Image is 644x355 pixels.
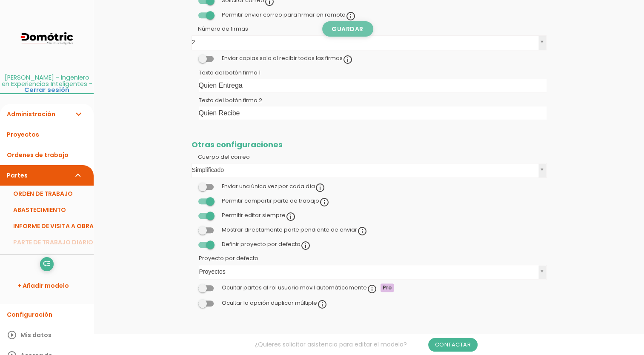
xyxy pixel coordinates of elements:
i: info_outline [367,284,377,294]
label: Permitir compartir parte de trabajo [222,197,329,204]
label: Proyecto por defecto [199,255,258,262]
i: play_circle_outline [7,325,17,345]
a: Proyectos [199,265,546,279]
i: expand_more [73,165,83,186]
label: Permitir editar siempre [222,212,296,219]
h2: Otras configuraciones [192,140,547,149]
label: Mostrar directamente parte pendiente de enviar [222,226,367,233]
span: Simplificado [192,163,535,177]
label: Cuerpo del correo [192,153,280,161]
span: Pro [381,283,394,292]
label: Texto del botón firma 2 [199,97,262,104]
a: Simplificado [192,163,546,177]
i: info_outline [301,240,311,251]
span: 2 [192,36,535,49]
a: 2 [192,36,546,50]
a: Guardar [322,21,373,37]
a: + Añadir modelo [4,275,89,296]
div: ¿Quieres solicitar asistencia para editar el modelo? [94,334,638,355]
label: Número de firmas [192,25,280,33]
i: info_outline [343,54,353,65]
i: info_outline [286,212,296,222]
label: Enviar una única vez por cada día [222,183,325,190]
a: low_priority [40,257,54,271]
label: Enviar copias solo al recibir todas las firmas [222,54,353,62]
label: Permitir enviar correo para firmar en remoto [222,11,356,18]
label: Ocultar partes al rol usuario movil automáticamente [222,284,378,291]
i: info_outline [357,226,367,236]
span: Proyectos [199,265,535,278]
label: Definir proyecto por defecto [222,240,311,248]
label: Ocultar la opción duplicar múltiple [222,299,327,306]
a: Contactar [428,338,478,352]
label: Texto del botón firma 1 [199,69,260,77]
i: info_outline [315,183,325,193]
img: itcons-logo [15,6,79,70]
i: info_outline [317,299,327,309]
i: info_outline [346,11,356,21]
a: Cerrar sesión [24,86,69,94]
i: expand_more [73,104,83,124]
i: low_priority [43,257,51,271]
i: info_outline [319,197,329,207]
